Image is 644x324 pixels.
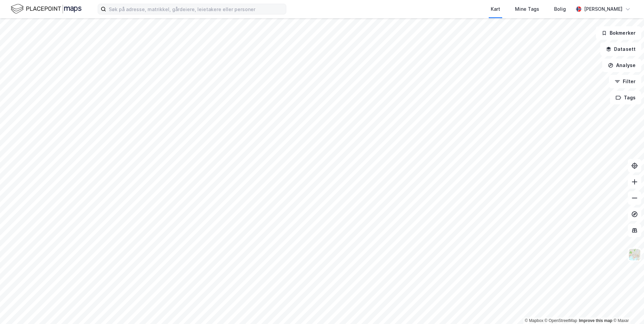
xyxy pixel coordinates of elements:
a: Improve this map [579,318,612,323]
div: Kart [491,5,500,13]
div: Kontrollprogram for chat [610,292,644,324]
img: Z [628,248,641,261]
img: logo.f888ab2527a4732fd821a326f86c7f29.svg [11,3,82,15]
button: Datasett [600,42,641,56]
button: Filter [609,75,641,88]
button: Bokmerker [596,26,641,40]
a: OpenStreetMap [545,318,577,323]
div: Mine Tags [515,5,539,13]
button: Tags [610,91,641,104]
div: Bolig [554,5,566,13]
button: Analyse [602,59,641,72]
div: [PERSON_NAME] [584,5,622,13]
iframe: Chat Widget [610,292,644,324]
input: Søk på adresse, matrikkel, gårdeiere, leietakere eller personer [106,4,286,14]
a: Mapbox [525,318,543,323]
